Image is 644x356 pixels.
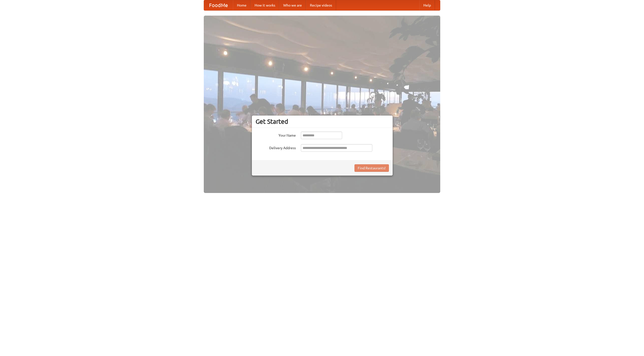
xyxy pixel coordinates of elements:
a: Help [419,0,435,10]
h3: Get Started [256,118,389,125]
a: Recipe videos [306,0,336,10]
label: Your Name [256,132,296,138]
a: FoodMe [204,0,233,10]
label: Delivery Address [256,144,296,150]
a: Who we are [279,0,306,10]
a: How it works [251,0,279,10]
a: Home [233,0,251,10]
button: Find Restaurants! [354,164,389,172]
